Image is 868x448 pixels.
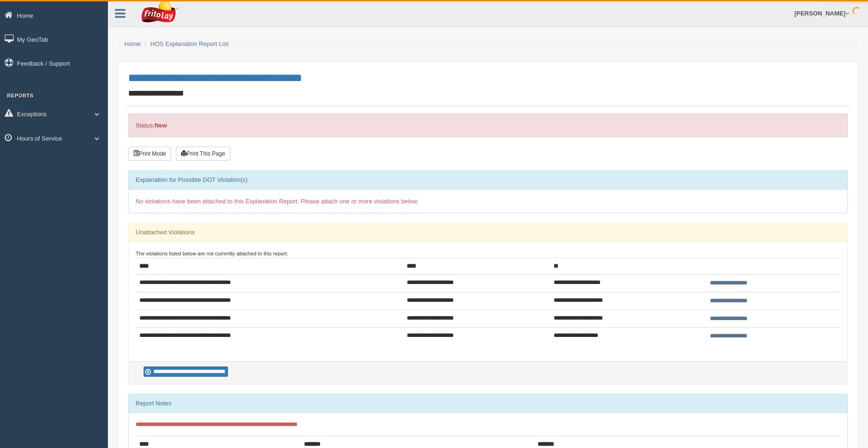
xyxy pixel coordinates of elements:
[128,113,848,137] div: Status:
[176,147,230,161] button: Print This Page
[129,394,847,413] div: Report Notes
[151,40,228,47] a: HOS Explanation Report List
[154,122,167,129] strong: New
[136,198,419,205] span: No violations have been attached to this Explanation Report. Please attach one or more violations...
[129,223,847,242] div: Unattached Violations
[128,147,171,161] button: Print Mode
[124,40,141,47] a: Home
[136,251,288,256] small: The violations listed below are not currently attached to this report:
[129,171,847,189] div: Explanation for Possible DOT Violation(s)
